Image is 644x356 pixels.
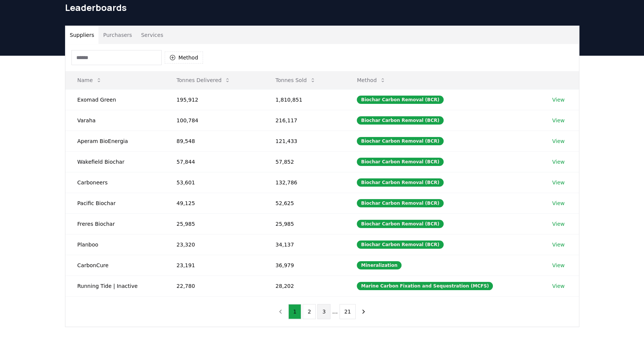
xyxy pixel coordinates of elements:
a: View [552,241,565,248]
td: 195,912 [165,89,264,110]
td: 34,137 [264,234,345,255]
div: Biochar Carbon Removal (BCR) [357,220,443,228]
td: Carboneers [65,172,165,193]
button: Name [71,73,108,88]
button: Services [136,26,168,44]
td: 25,985 [264,213,345,234]
button: Suppliers [65,26,99,44]
a: View [552,282,565,290]
td: CarbonCure [65,255,165,275]
li: ... [332,307,338,316]
a: View [552,220,565,228]
button: 2 [303,304,316,319]
td: 25,985 [165,213,264,234]
td: Planboo [65,234,165,255]
td: 100,784 [165,110,264,131]
td: Aperam BioEnergia [65,131,165,151]
button: Method [351,73,392,88]
td: 57,852 [264,151,345,172]
div: Biochar Carbon Removal (BCR) [357,96,443,104]
a: View [552,262,565,269]
div: Biochar Carbon Removal (BCR) [357,178,443,187]
td: 28,202 [264,275,345,296]
a: View [552,199,565,207]
td: 22,780 [165,275,264,296]
td: 36,979 [264,255,345,275]
div: Marine Carbon Fixation and Sequestration (MCFS) [357,282,493,290]
td: 52,625 [264,193,345,213]
a: View [552,96,565,103]
td: 1,810,851 [264,89,345,110]
button: next page [357,304,370,319]
button: Tonnes Delivered [171,73,237,88]
div: Biochar Carbon Removal (BCR) [357,116,443,125]
button: Purchasers [98,26,136,44]
td: Exomad Green [65,89,165,110]
a: View [552,158,565,166]
td: 57,844 [165,151,264,172]
div: Mineralization [357,261,402,269]
div: Biochar Carbon Removal (BCR) [357,240,443,249]
td: 53,601 [165,172,264,193]
td: 216,117 [264,110,345,131]
button: 1 [288,304,302,319]
a: View [552,179,565,186]
td: Running Tide | Inactive [65,275,165,296]
div: Biochar Carbon Removal (BCR) [357,199,443,207]
a: View [552,137,565,145]
td: Wakefield Biochar [65,151,165,172]
td: Pacific Biochar [65,193,165,213]
a: View [552,117,565,124]
h1: Leaderboards [65,2,579,14]
button: 3 [317,304,330,319]
td: Varaha [65,110,165,131]
button: Tonnes Sold [270,73,322,88]
td: Freres Biochar [65,213,165,234]
td: 132,786 [264,172,345,193]
div: Biochar Carbon Removal (BCR) [357,158,443,166]
td: 23,320 [165,234,264,255]
td: 23,191 [165,255,264,275]
div: Biochar Carbon Removal (BCR) [357,137,443,145]
button: Method [165,52,203,64]
td: 121,433 [264,131,345,151]
button: 21 [339,304,356,319]
td: 49,125 [165,193,264,213]
td: 89,548 [165,131,264,151]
